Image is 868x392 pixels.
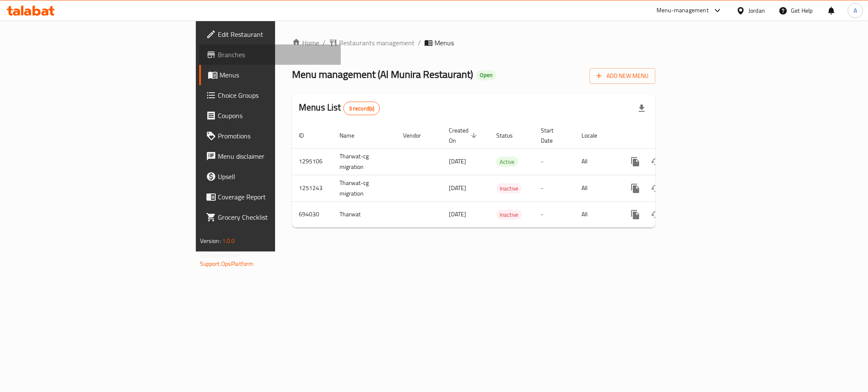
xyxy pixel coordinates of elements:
[199,166,341,187] a: Upsell
[541,125,565,146] span: Start Date
[632,98,652,119] div: Export file
[333,175,396,202] td: Tharwat-cg migration
[199,146,341,166] a: Menu disclaimer
[218,90,334,100] span: Choice Groups
[575,202,618,227] td: All
[344,105,380,113] span: 3 record(s)
[596,71,648,81] span: Add New Menu
[618,123,713,149] th: Actions
[292,65,473,84] span: Menu management ( Al Munira Restaurant )
[625,204,645,225] button: more
[199,65,341,85] a: Menus
[476,70,496,80] div: Open
[496,157,518,167] span: Active
[218,131,334,141] span: Promotions
[657,6,709,16] div: Menu-management
[339,130,365,141] span: Name
[449,182,466,193] span: [DATE]
[854,6,857,15] span: A
[343,102,380,115] div: Total records count
[199,44,341,65] a: Branches
[339,38,415,48] span: Restaurants management
[449,156,466,167] span: [DATE]
[199,187,341,207] a: Coverage Report
[299,101,380,115] h2: Menus List
[496,184,522,193] span: Inactive
[222,235,235,246] span: 1.0.0
[534,175,575,202] td: -
[476,72,496,79] span: Open
[625,178,645,199] button: more
[496,130,524,141] span: Status
[575,148,618,175] td: All
[333,148,396,175] td: Tharwat-cg migration
[199,105,341,126] a: Coupons
[534,148,575,175] td: -
[218,212,334,222] span: Grocery Checklist
[218,110,334,121] span: Coupons
[449,125,479,146] span: Created On
[329,38,415,48] a: Restaurants management
[292,38,655,48] nav: breadcrumb
[645,204,666,225] button: Change Status
[218,151,334,161] span: Menu disclaimer
[575,175,618,202] td: All
[292,123,713,228] table: enhanced table
[199,126,341,146] a: Promotions
[590,68,655,84] button: Add New Menu
[496,157,518,167] div: Active
[299,130,315,141] span: ID
[449,209,466,220] span: [DATE]
[534,202,575,227] td: -
[403,130,432,141] span: Vendor
[434,38,454,48] span: Menus
[496,210,522,220] span: Inactive
[645,178,666,199] button: Change Status
[218,29,334,39] span: Edit Restaurant
[748,6,765,15] div: Jordan
[200,250,239,261] span: Get support on:
[645,152,666,172] button: Change Status
[199,24,341,44] a: Edit Restaurant
[220,70,334,80] span: Menus
[581,130,608,141] span: Locale
[218,192,334,202] span: Coverage Report
[200,235,221,246] span: Version:
[333,202,396,227] td: Tharwat
[218,50,334,60] span: Branches
[625,152,645,172] button: more
[199,207,341,227] a: Grocery Checklist
[199,85,341,105] a: Choice Groups
[200,258,254,269] a: Support.OpsPlatform
[218,171,334,182] span: Upsell
[418,38,421,48] li: /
